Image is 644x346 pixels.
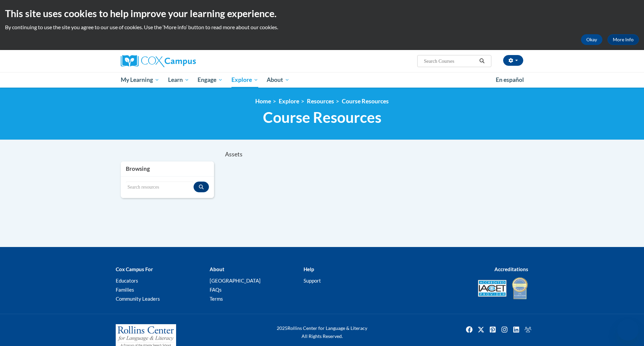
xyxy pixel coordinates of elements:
h2: This site uses cookies to help improve your learning experience. [5,7,639,20]
img: Accredited IACET® Provider [478,280,506,297]
a: About [263,72,294,88]
a: Home [255,98,271,105]
span: About [267,76,289,84]
button: Okay [581,34,602,45]
button: Account Settings [503,55,523,66]
b: Help [304,266,314,272]
a: Educators [116,278,138,284]
span: 2025 [277,325,287,331]
span: En español [496,76,524,83]
b: Cox Campus For [116,266,153,272]
a: Facebook Group [523,324,533,335]
p: By continuing to use the site you agree to our use of cookies. Use the ‘More info’ button to read... [5,23,639,31]
a: Pinterest [487,324,498,335]
span: Engage [198,76,223,84]
img: Facebook group icon [523,324,533,335]
a: Cox Campus [121,55,248,67]
img: Twitter icon [476,324,486,335]
a: More Info [607,34,639,45]
a: Support [304,278,321,284]
a: Facebook [464,324,475,335]
a: Resources [307,98,334,105]
img: LinkedIn icon [511,324,522,335]
span: Learn [168,76,189,84]
a: Community Leaders [116,296,160,302]
b: About [210,266,224,272]
span: Explore [231,76,258,84]
a: Twitter [476,324,486,335]
a: Learn [164,72,194,88]
a: FAQs [210,287,222,293]
img: Pinterest icon [487,324,498,335]
a: Course Resources [342,98,389,105]
img: IDA® Accredited [512,277,528,300]
a: Families [116,287,134,293]
a: [GEOGRAPHIC_DATA] [210,278,261,284]
a: Instagram [499,324,510,335]
iframe: Button to launch messaging window [617,319,639,341]
a: Linkedin [511,324,522,335]
b: Accreditations [494,266,528,272]
a: Terms [210,296,223,302]
a: En español [491,73,528,87]
span: Course Resources [263,108,381,126]
div: Rollins Center for Language & Literacy All Rights Reserved. [252,324,392,340]
span: Assets [225,151,243,158]
a: Explore [279,98,299,105]
img: Facebook icon [464,324,475,335]
a: Explore [227,72,263,88]
a: My Learning [116,72,164,88]
img: Cox Campus [121,55,196,67]
button: Search [477,57,487,65]
img: Instagram icon [499,324,510,335]
input: Search resources [126,182,194,193]
input: Search Courses [423,57,477,65]
div: Main menu [111,72,533,88]
h3: Browsing [126,165,209,173]
a: Engage [193,72,227,88]
button: Search resources [194,182,209,192]
span: My Learning [121,76,159,84]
